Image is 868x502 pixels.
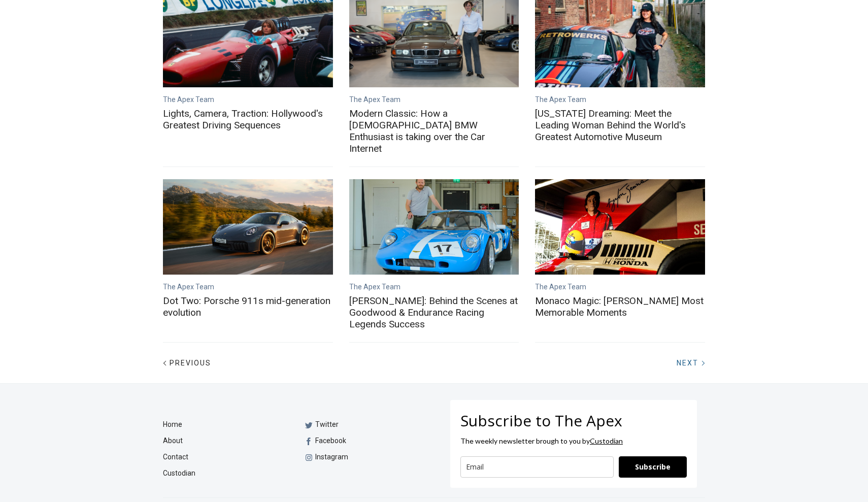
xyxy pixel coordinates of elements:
[349,179,519,275] a: Jarrah Venables: Behind the Scenes at Goodwood & Endurance Racing Legends Success
[170,359,211,367] span: Previous
[163,295,333,318] a: Dot Two: Porsche 911s mid-generation evolution
[163,283,214,291] a: The Apex Team
[303,449,426,465] a: Instagram
[460,410,687,431] h4: Subscribe to The Apex
[535,295,705,318] a: Monaco Magic: [PERSON_NAME] Most Memorable Moments
[460,456,614,478] input: Email
[619,456,687,478] button: Subscribe
[535,95,586,104] a: The Apex Team
[535,179,705,275] a: Monaco Magic: Ayrton Senna's Most Memorable Moments
[349,283,400,291] a: The Apex Team
[163,179,333,275] a: Dot Two: Porsche 911s mid-generation evolution
[163,432,278,449] a: About
[677,359,698,367] span: Next
[460,436,687,446] p: The weekly newsletter brough to you by
[303,416,426,432] a: Twitter
[535,108,705,143] a: [US_STATE] Dreaming: Meet the Leading Woman Behind the World's Greatest Automotive Museum
[163,416,278,432] a: Home
[349,95,400,104] a: The Apex Team
[349,108,519,154] a: Modern Classic: How a [DEMOGRAPHIC_DATA] BMW Enthusiast is taking over the Car Internet
[163,449,278,465] a: Contact
[590,437,623,445] a: Custodian
[349,295,519,330] a: [PERSON_NAME]: Behind the Scenes at Goodwood & Endurance Racing Legends Success
[163,108,333,131] a: Lights, Camera, Traction: Hollywood's Greatest Driving Sequences
[303,432,426,449] a: Facebook
[163,358,219,367] a: Previous
[669,358,705,367] a: Next
[535,283,586,291] a: The Apex Team
[163,95,214,104] a: The Apex Team
[163,465,286,481] a: Custodian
